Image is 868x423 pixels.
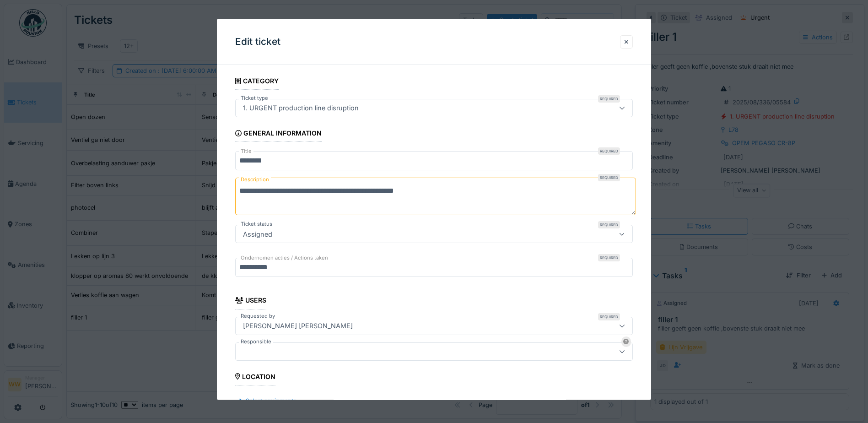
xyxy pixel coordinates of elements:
label: Ticket type [239,94,270,102]
div: 1. URGENT production line disruption [239,103,362,113]
div: Required [598,313,620,320]
div: Category [235,74,278,90]
div: Assigned [239,229,276,239]
div: Required [598,95,620,103]
div: Required [598,147,620,155]
div: Required [598,221,620,228]
label: Description [239,174,271,185]
label: Title [239,147,253,155]
div: General information [235,126,322,142]
div: Users [235,293,266,309]
div: Required [598,254,620,261]
div: [PERSON_NAME] [PERSON_NAME] [239,320,356,331]
label: Requested by [239,312,277,320]
label: Ticket status [239,220,274,228]
div: Location [235,369,275,385]
label: Responsible [239,337,273,345]
div: Select equipments [235,394,300,407]
label: Ondernomen acties / Actions taken [239,254,330,262]
div: Required [598,174,620,181]
h3: Edit ticket [235,36,280,48]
